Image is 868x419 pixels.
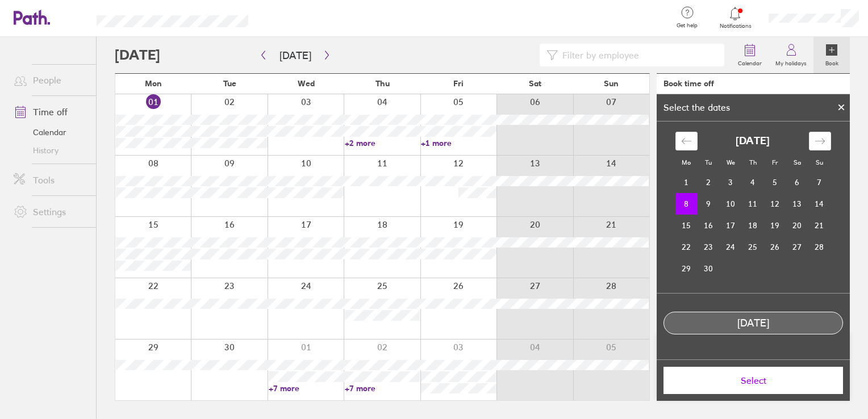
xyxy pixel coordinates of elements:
[764,215,786,236] td: Friday, September 19, 2025
[816,158,823,166] small: Su
[808,215,831,236] td: Sunday, September 21, 2025
[698,258,720,279] td: Tuesday, September 30, 2025
[698,236,720,258] td: Tuesday, September 23, 2025
[345,383,420,393] a: +7 more
[529,79,541,88] span: Sat
[698,171,720,193] td: Tuesday, September 2, 2025
[731,57,769,67] label: Calendar
[705,158,712,166] small: Tu
[5,123,96,141] a: Calendar
[664,317,842,329] div: [DATE]
[421,138,496,148] a: +1 more
[698,215,720,236] td: Tuesday, September 16, 2025
[675,171,698,193] td: Monday, September 1, 2025
[794,158,801,166] small: Sa
[769,37,813,73] a: My holidays
[663,121,844,293] div: Calendar
[558,44,718,66] input: Filter by employee
[786,236,808,258] td: Saturday, September 27, 2025
[675,193,698,215] td: Selected. Monday, September 8, 2025
[742,215,764,236] td: Thursday, September 18, 2025
[663,79,714,88] div: Book time off
[764,171,786,193] td: Friday, September 5, 2025
[786,193,808,215] td: Saturday, September 13, 2025
[453,79,464,88] span: Fri
[5,69,96,91] a: People
[769,57,813,67] label: My holidays
[5,141,96,160] a: History
[742,193,764,215] td: Thursday, September 11, 2025
[819,57,845,67] label: Book
[657,102,737,112] div: Select the dates
[663,367,843,394] button: Select
[809,132,831,150] div: Move forward to switch to the next month.
[786,171,808,193] td: Saturday, September 6, 2025
[604,79,619,88] span: Sun
[808,193,831,215] td: Sunday, September 14, 2025
[720,236,742,258] td: Wednesday, September 24, 2025
[5,100,96,123] a: Time off
[675,236,698,258] td: Monday, September 22, 2025
[675,258,698,279] td: Monday, September 29, 2025
[375,79,390,88] span: Thu
[720,193,742,215] td: Wednesday, September 10, 2025
[813,37,850,73] a: Book
[5,169,96,191] a: Tools
[717,23,754,30] span: Notifications
[764,193,786,215] td: Friday, September 12, 2025
[682,158,691,166] small: Mo
[720,215,742,236] td: Wednesday, September 17, 2025
[720,171,742,193] td: Wednesday, September 3, 2025
[786,215,808,236] td: Saturday, September 20, 2025
[671,375,835,386] span: Select
[675,132,698,150] div: Move backward to switch to the previous month.
[742,171,764,193] td: Thursday, September 4, 2025
[749,158,757,166] small: Th
[5,200,96,223] a: Settings
[345,138,420,148] a: +2 more
[736,135,770,147] strong: [DATE]
[808,171,831,193] td: Sunday, September 7, 2025
[698,193,720,215] td: Tuesday, September 9, 2025
[269,383,344,393] a: +7 more
[742,236,764,258] td: Thursday, September 25, 2025
[764,236,786,258] td: Friday, September 26, 2025
[270,46,320,65] button: [DATE]
[808,236,831,258] td: Sunday, September 28, 2025
[145,79,162,88] span: Mon
[669,22,706,29] span: Get help
[298,79,315,88] span: Wed
[772,158,778,166] small: Fr
[675,215,698,236] td: Monday, September 15, 2025
[731,37,769,73] a: Calendar
[223,79,236,88] span: Tue
[727,158,735,166] small: We
[717,6,754,30] a: Notifications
